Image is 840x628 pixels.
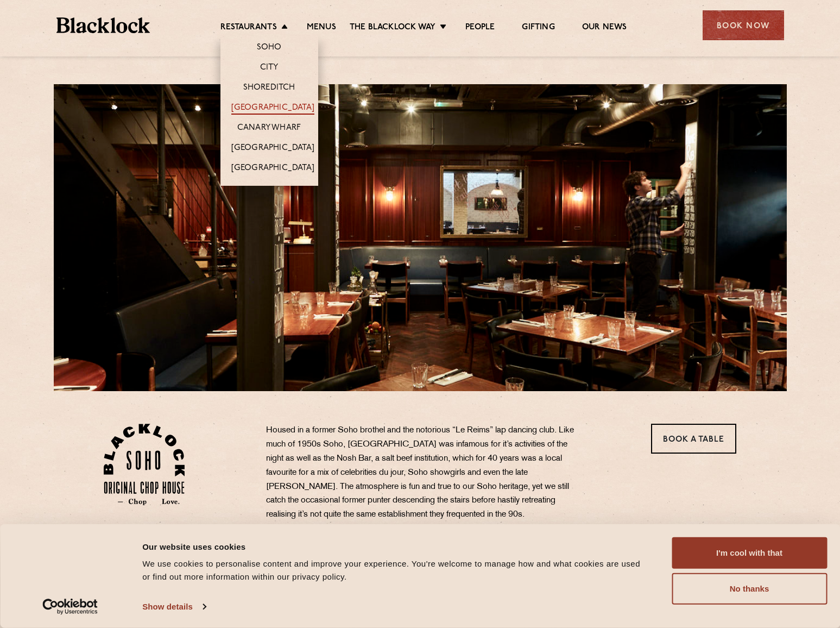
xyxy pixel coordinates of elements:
button: I'm cool with that [672,537,827,569]
a: Menus [307,22,336,34]
a: The Blacklock Way [350,22,435,34]
a: People [465,22,495,34]
div: We use cookies to personalise content and improve your experience. You're welcome to manage how a... [142,557,647,583]
a: Soho [257,42,282,54]
a: Usercentrics Cookiebot - opens in a new window [23,599,118,615]
a: [GEOGRAPHIC_DATA] [231,143,314,155]
a: Canary Wharf [237,123,301,135]
a: City [260,62,279,74]
a: [GEOGRAPHIC_DATA] [231,103,314,115]
p: Housed in a former Soho brothel and the notorious “Le Reims” lap dancing club. Like much of 1950s... [266,424,586,522]
div: Book Now [703,10,784,40]
a: [GEOGRAPHIC_DATA] [231,163,314,175]
a: Restaurants [220,22,277,34]
img: BL_Textured_Logo-footer-cropped.svg [56,17,150,33]
button: No thanks [672,573,827,605]
div: Our website uses cookies [142,540,647,553]
a: Our News [582,22,627,34]
a: Book a Table [651,424,736,454]
a: Shoreditch [243,83,295,95]
img: Soho-stamp-default.svg [104,424,185,505]
a: Gifting [522,22,554,34]
a: Show details [142,599,205,615]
